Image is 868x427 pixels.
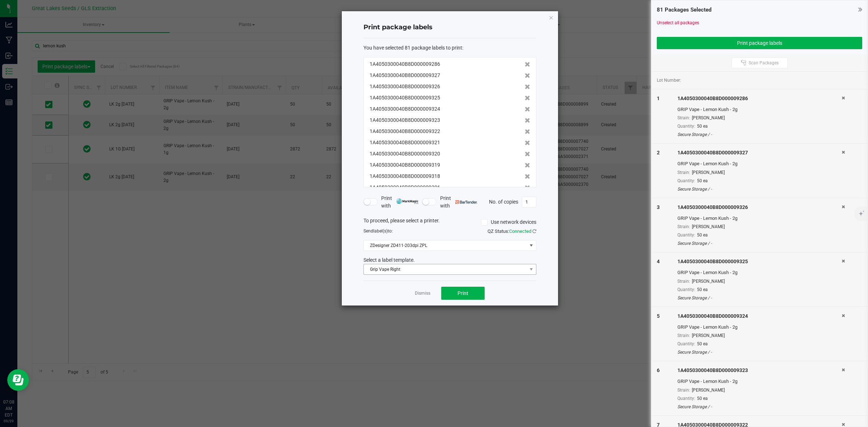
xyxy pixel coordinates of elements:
div: : [363,44,536,52]
span: No. of copies [489,198,518,204]
div: Select a label template. [358,256,542,264]
label: Use network devices [481,218,536,226]
span: 50 ea [697,124,708,129]
span: 1A4050300040B8D000009318 [370,172,440,180]
span: 6 [657,367,660,373]
div: Secure Storage / - [677,295,842,301]
img: mark_magic_cybra.png [396,198,418,204]
div: GRIP Vape - Lemon Kush - 2g [677,160,842,167]
div: To proceed, please select a printer. [358,217,542,228]
div: Secure Storage / - [677,403,842,410]
span: 50 ea [697,287,708,292]
span: You have selected 81 package labels to print [363,45,462,51]
button: Print [441,287,485,300]
div: GRIP Vape - Lemon Kush - 2g [677,378,842,385]
span: [PERSON_NAME] [692,333,725,338]
span: 1A4050300040B8D000009321 [370,139,440,146]
span: 1A4050300040B8D000009322 [370,128,440,135]
span: Quantity: [677,287,695,292]
span: Send to: [363,229,393,234]
span: Strain: [677,170,690,175]
span: 1A4050300040B8D000009286 [370,60,440,68]
a: Unselect all packages [657,20,699,25]
span: 50 ea [697,178,708,183]
span: 1A4050300040B8D000009323 [370,116,440,124]
div: GRIP Vape - Lemon Kush - 2g [677,324,842,331]
span: [PERSON_NAME] [692,224,725,229]
span: [PERSON_NAME] [692,388,725,393]
span: Quantity: [677,341,695,346]
div: 1A4050300040B8D000009325 [677,258,842,265]
div: Secure Storage / - [677,131,842,138]
span: [PERSON_NAME] [692,170,725,175]
span: Connected [509,229,531,234]
span: 50 ea [697,232,708,238]
img: bartender.png [455,200,477,204]
span: Quantity: [677,178,695,183]
span: 1A4050300040B8D000009325 [370,94,440,102]
span: Print with [440,195,477,210]
iframe: Resource center [7,369,29,391]
div: Secure Storage / - [677,240,842,247]
a: Dismiss [415,290,430,296]
span: 50 ea [697,341,708,346]
div: Secure Storage / - [677,186,842,192]
span: [PERSON_NAME] [692,279,725,284]
span: Grip Vape Right [364,264,527,274]
span: 1 [657,95,660,101]
div: Secure Storage / - [677,349,842,355]
span: [PERSON_NAME] [692,115,725,120]
h4: Print package labels [363,23,536,32]
span: Quantity: [677,396,695,401]
div: 1A4050300040B8D000009324 [677,312,842,320]
span: 5 [657,313,660,319]
span: Scan Packages [749,60,779,66]
span: 4 [657,259,660,264]
span: 1A4050300040B8D000009327 [370,72,440,79]
span: 1A4050300040B8D000009319 [370,161,440,169]
span: Quantity: [677,124,695,129]
span: Strain: [677,333,690,338]
span: 3 [657,204,660,210]
span: label(s) [373,229,388,234]
button: Print package labels [657,37,862,49]
span: Strain: [677,388,690,393]
div: 1A4050300040B8D000009286 [677,95,842,102]
span: Print [458,290,468,296]
span: 1A4050300040B8D000009324 [370,105,440,113]
span: ZDesigner ZD411-203dpi ZPL [364,240,527,251]
div: GRIP Vape - Lemon Kush - 2g [677,106,842,113]
span: Strain: [677,224,690,229]
span: 1A4050300040B8D000009320 [370,150,440,158]
div: GRIP Vape - Lemon Kush - 2g [677,215,842,222]
div: 1A4050300040B8D000009327 [677,149,842,157]
span: Strain: [677,279,690,284]
span: Lot Number: [657,77,681,84]
span: Quantity: [677,232,695,238]
div: 1A4050300040B8D000009323 [677,367,842,374]
span: Strain: [677,115,690,120]
div: 1A4050300040B8D000009326 [677,204,842,211]
span: 1A4050300040B8D000009306 [370,184,440,191]
div: GRIP Vape - Lemon Kush - 2g [677,269,842,276]
span: 2 [657,150,660,155]
span: 50 ea [697,396,708,401]
span: QZ Status: [488,229,536,234]
span: 1A4050300040B8D000009326 [370,83,440,90]
span: Print with [381,195,418,210]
